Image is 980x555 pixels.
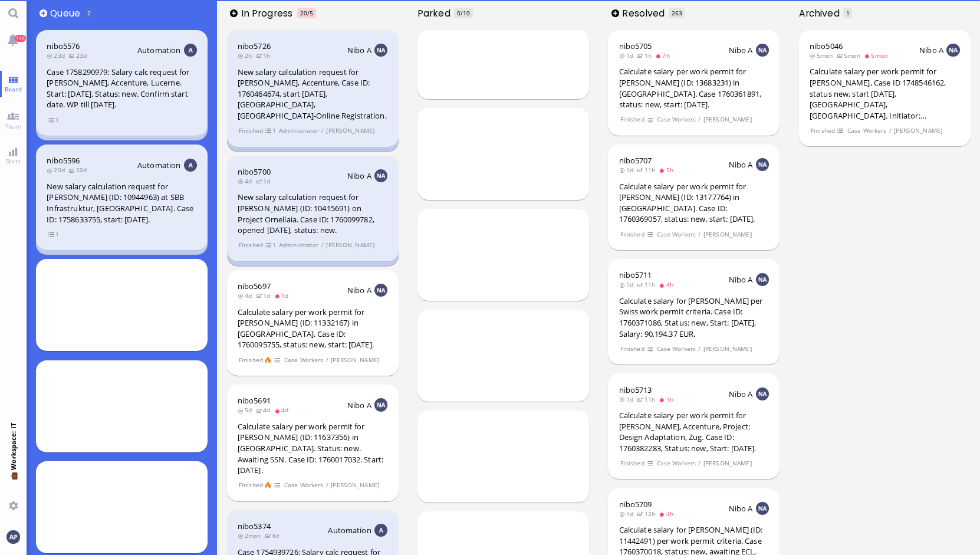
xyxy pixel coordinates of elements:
a: nibo5711 [619,270,652,280]
span: 4d [238,177,256,185]
span: Team [2,122,25,130]
span: 20 [300,9,307,17]
span: / [698,229,702,239]
img: NA [946,44,959,57]
span: Nibo A [347,45,371,55]
span: Queue [50,6,84,20]
span: Case Workers [656,458,696,468]
span: [PERSON_NAME] [331,355,380,365]
span: 1d [619,510,637,518]
span: [PERSON_NAME] [326,126,375,136]
span: Case Workers [656,229,696,239]
span: Finished [238,480,263,490]
span: 1d [619,395,637,403]
span: Case Workers [284,480,324,490]
span: Automation [328,525,371,536]
img: Aut [374,524,387,537]
span: 11h [637,395,659,403]
a: nibo5707 [619,155,652,166]
span: 4h [659,510,677,518]
span: 5d [238,406,256,414]
span: 23d [68,51,90,60]
img: NA [756,158,769,171]
button: Add [611,9,619,17]
img: NA [374,398,387,411]
span: Resolved [622,6,669,20]
div: Calculate salary per work permit for [PERSON_NAME] (ID: 13683231) in [GEOGRAPHIC_DATA]. Case 1760... [619,66,769,110]
button: Add [230,9,238,17]
span: 1d [274,291,292,300]
span: 20d [68,166,90,174]
span: 1d [256,177,274,185]
span: view 1 items [265,126,277,136]
img: You [6,530,19,543]
img: NA [374,284,387,297]
div: Calculate salary for [PERSON_NAME] per Swiss work permit criteria. Case ID: 1760371086, Status: n... [619,295,769,339]
a: nibo5726 [238,41,271,51]
span: Archived [799,6,844,20]
div: Calculate salary per work permit for [PERSON_NAME], Case ID 1748546162, status new, start [DATE],... [810,66,960,121]
span: Board [2,85,25,93]
span: 1h [637,51,655,60]
span: Case Workers [847,126,887,136]
span: 12h [637,510,659,518]
span: [PERSON_NAME] [703,458,752,468]
span: 1h [659,395,677,403]
span: [PERSON_NAME] [326,240,375,250]
span: Nibo A [729,45,753,55]
span: nibo5596 [47,155,80,166]
span: 20d [47,166,68,174]
span: Administrator [278,240,319,250]
span: 1d [256,291,274,300]
div: Calculate salary per work permit for [PERSON_NAME] (ID: 11332167) in [GEOGRAPHIC_DATA]. Case ID: ... [238,307,388,350]
span: Stats [3,157,24,165]
img: Aut [184,159,197,172]
span: / [321,240,324,250]
a: nibo5709 [619,499,652,510]
span: [PERSON_NAME] [894,126,943,136]
span: view 1 items [48,229,60,239]
span: / [325,355,329,365]
span: 4d [238,291,256,300]
span: 0 [457,9,461,17]
div: Case 1758290979: Salary calc request for [PERSON_NAME], Accenture, Lucerne. Start: [DATE]. Status... [47,67,197,110]
span: nibo5576 [47,41,80,51]
a: nibo5700 [238,166,271,177]
span: /5 [307,9,313,17]
span: Automation [137,160,180,170]
span: / [698,344,702,354]
span: Automation [137,45,180,55]
span: 11h [637,280,659,288]
span: nibo5374 [238,521,271,531]
span: Case Workers [656,114,696,124]
span: / [889,126,892,136]
span: Nibo A [729,274,753,285]
span: 4d [256,406,274,414]
span: Nibo A [729,503,753,514]
span: Finished [238,240,263,250]
span: Finished [238,355,263,365]
a: nibo5046 [810,41,843,51]
span: 11h [637,166,659,174]
span: / [698,114,702,124]
span: 4d [274,406,292,414]
span: 5mon [864,51,891,60]
span: In progress is overloaded [297,8,315,18]
span: [PERSON_NAME] [703,114,752,124]
span: view 1 items [265,240,277,250]
div: Calculate salary per work permit for [PERSON_NAME] (ID: 13177764) in [GEOGRAPHIC_DATA]. Case ID: ... [619,181,769,225]
span: 5h [659,166,677,174]
span: 5mon [810,51,837,60]
a: nibo5713 [619,385,652,395]
span: /10 [461,9,470,17]
span: 4d [265,531,283,540]
div: New salary calculation request for [PERSON_NAME] (ID: 10944963) at SBB Infrastruktur, [GEOGRAPHIC... [47,181,197,225]
a: nibo5705 [619,41,652,51]
span: 4h [659,280,677,288]
span: / [325,480,329,490]
span: Finished [620,458,644,468]
span: 1d [619,280,637,288]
